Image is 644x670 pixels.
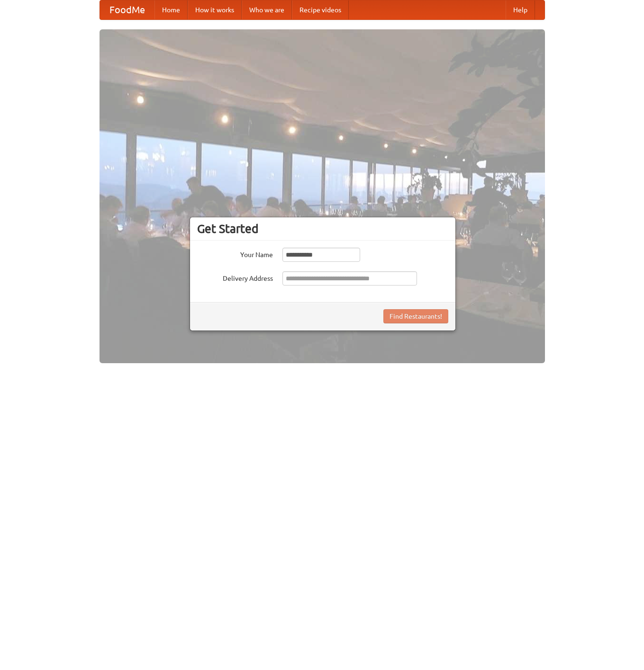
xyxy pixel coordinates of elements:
[383,309,448,323] button: Find Restaurants!
[100,0,154,19] a: FoodMe
[197,248,273,259] label: Your Name
[242,0,292,19] a: Who we are
[197,222,448,236] h3: Get Started
[197,271,273,283] label: Delivery Address
[154,0,188,19] a: Home
[292,0,349,19] a: Recipe videos
[506,0,535,19] a: Help
[188,0,242,19] a: How it works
